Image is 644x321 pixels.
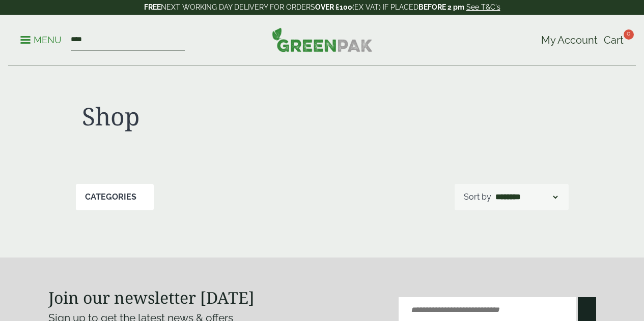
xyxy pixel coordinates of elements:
span: 0 [624,29,634,40]
span: Cart [604,34,624,46]
a: Cart 0 [604,33,624,48]
img: GreenPak Supplies [272,27,373,52]
strong: FREE [144,3,161,11]
a: Menu [20,34,62,44]
a: See T&C's [466,3,500,11]
span: My Account [541,34,598,46]
strong: Join our newsletter [DATE] [48,286,255,308]
a: My Account [541,33,598,48]
strong: OVER £100 [315,3,352,11]
select: Shop order [493,191,559,203]
strong: BEFORE 2 pm [418,3,464,11]
p: Menu [20,34,62,46]
p: Sort by [464,191,491,203]
h1: Shop [82,102,316,131]
p: Categories [85,191,136,203]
